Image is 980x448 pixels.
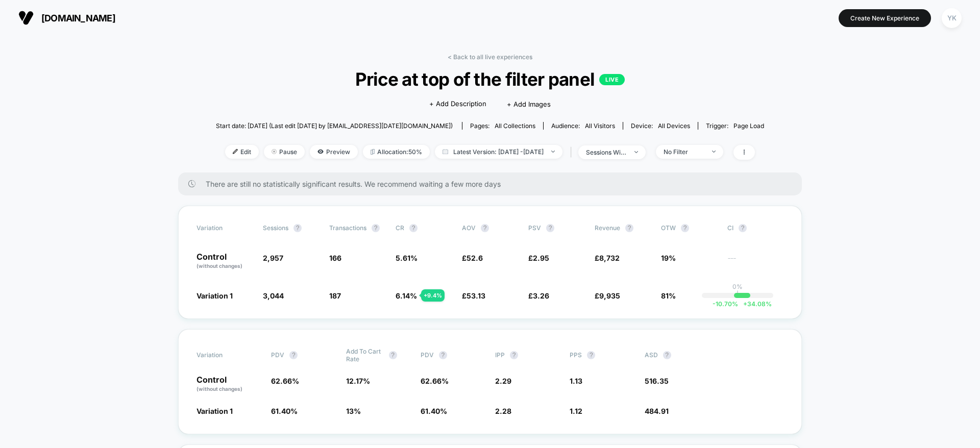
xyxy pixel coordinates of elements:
button: ? [663,351,671,359]
span: 34.08 % [738,300,772,308]
button: ? [289,351,298,359]
span: --- [727,255,783,270]
span: 1.12 [570,407,582,415]
img: rebalance [371,149,375,155]
button: ? [681,224,689,232]
span: £ [462,291,485,300]
span: PPS [570,351,582,359]
span: 12.17 % [346,377,370,385]
div: Pages: [470,122,535,130]
button: ? [587,351,595,359]
button: ? [510,351,518,359]
span: 81% [661,291,676,300]
button: ? [439,351,447,359]
img: edit [233,149,238,154]
button: ? [739,224,747,232]
span: 5.61 % [396,254,418,262]
span: ASD [645,351,658,359]
div: YK [942,8,962,28]
span: + Add Images [507,100,551,108]
span: [DOMAIN_NAME] [41,13,115,23]
span: 9,935 [599,291,620,300]
span: Start date: [DATE] (Last edit [DATE] by [EMAIL_ADDRESS][DATE][DOMAIN_NAME]) [216,122,453,130]
span: £ [595,291,620,300]
button: ? [481,224,489,232]
span: Allocation: 50% [363,145,430,159]
span: PSV [528,224,541,232]
button: ? [409,224,418,232]
span: Page Load [733,122,764,130]
span: £ [528,291,549,300]
span: 484.91 [645,407,669,415]
p: Control [197,376,261,393]
span: Revenue [595,224,620,232]
p: 0% [732,283,743,290]
span: £ [462,254,483,262]
span: Device: [623,122,698,130]
span: Latest Version: [DATE] - [DATE] [435,145,562,159]
button: ? [293,224,302,232]
p: Control [197,253,253,270]
span: Transactions [329,224,366,232]
span: CI [727,224,783,232]
p: | [737,290,739,298]
img: end [551,151,555,153]
img: end [634,151,638,153]
span: 6.14 % [396,291,417,300]
button: ? [372,224,380,232]
p: LIVE [599,74,625,85]
button: YK [939,8,965,29]
img: end [712,151,716,153]
span: Variation [197,347,253,363]
img: Visually logo [18,10,34,26]
span: 516.35 [645,377,669,385]
div: sessions with impression [586,148,627,156]
span: OTW [661,224,717,232]
button: ? [389,351,397,359]
span: 13 % [346,407,361,415]
span: Price at top of the filter panel [243,68,737,90]
span: Preview [310,145,358,159]
span: 2.95 [533,254,549,262]
span: Add To Cart Rate [346,347,384,363]
span: Pause [264,145,305,159]
span: Edit [225,145,259,159]
span: + Add Description [429,99,486,109]
span: Sessions [263,224,288,232]
span: 52.6 [467,254,483,262]
span: 62.66 % [271,377,299,385]
span: | [568,145,578,160]
div: + 9.4 % [421,289,445,302]
span: Variation 1 [197,407,233,415]
span: -10.70 % [713,300,738,308]
span: 53.13 [467,291,485,300]
span: (without changes) [197,386,242,392]
button: ? [546,224,554,232]
span: all devices [658,122,690,130]
a: < Back to all live experiences [448,53,532,61]
div: Audience: [551,122,615,130]
span: 61.40 % [421,407,447,415]
span: 8,732 [599,254,620,262]
span: AOV [462,224,476,232]
span: Variation 1 [197,291,233,300]
span: 61.40 % [271,407,298,415]
span: PDV [271,351,284,359]
span: CR [396,224,404,232]
button: [DOMAIN_NAME] [15,10,118,26]
span: 62.66 % [421,377,449,385]
span: 2.28 [495,407,511,415]
span: IPP [495,351,505,359]
img: end [272,149,277,154]
button: ? [625,224,633,232]
span: 2.29 [495,377,511,385]
span: £ [528,254,549,262]
span: 3,044 [263,291,284,300]
span: 1.13 [570,377,582,385]
span: 166 [329,254,341,262]
div: Trigger: [706,122,764,130]
span: 2,957 [263,254,283,262]
button: Create New Experience [839,9,931,27]
span: 19% [661,254,676,262]
span: 3.26 [533,291,549,300]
